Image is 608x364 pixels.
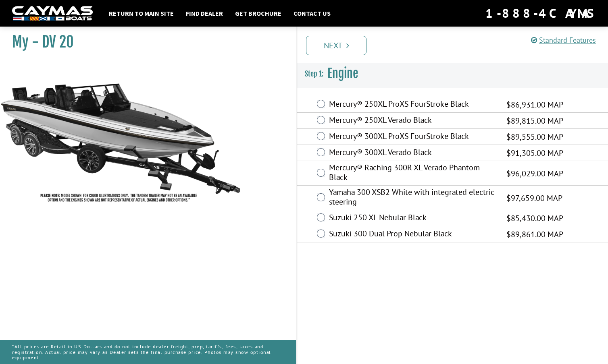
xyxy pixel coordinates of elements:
[485,4,596,22] div: 1-888-4CAYMAS
[12,340,284,364] p: *All prices are Retail in US Dollars and do not include dealer freight, prep, tariffs, fees, taxe...
[531,35,596,45] a: Standard Features
[182,8,227,19] a: Find Dealer
[329,163,496,184] label: Mercury® Raching 300R XL Verado Phantom Black
[297,59,608,89] h3: Engine
[506,192,562,204] span: $97,659.00 MAP
[329,147,496,159] label: Mercury® 300XL Verado Black
[506,131,563,143] span: $89,555.00 MAP
[506,212,563,224] span: $85,430.00 MAP
[329,99,496,111] label: Mercury® 250XL ProXS FourStroke Black
[12,33,276,51] h1: My - DV 20
[506,115,563,127] span: $89,815.00 MAP
[231,8,285,19] a: Get Brochure
[306,36,366,55] a: Next
[506,168,563,180] span: $96,029.00 MAP
[329,115,496,127] label: Mercury® 250XL Verado Black
[506,99,563,111] span: $86,931.00 MAP
[304,35,608,55] ul: Pagination
[329,187,496,209] label: Yamaha 300 XSB2 White with integrated electric steering
[506,147,563,159] span: $91,305.00 MAP
[506,228,563,240] span: $89,861.00 MAP
[329,213,496,224] label: Suzuki 250 XL Nebular Black
[289,8,335,19] a: Contact Us
[329,131,496,143] label: Mercury® 300XL ProXS FourStroke Black
[12,6,93,21] img: white-logo-c9c8dbefe5ff5ceceb0f0178aa75bf4bb51f6bca0971e226c86eb53dfe498488.png
[329,229,496,240] label: Suzuki 300 Dual Prop Nebular Black
[105,8,178,19] a: Return to main site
